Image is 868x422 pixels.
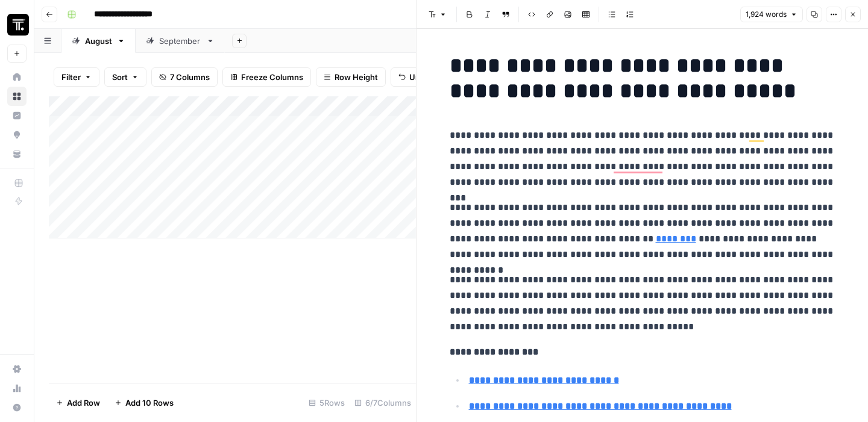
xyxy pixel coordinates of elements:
[391,67,438,87] button: Undo
[7,14,29,36] img: Thoughtspot Logo
[151,67,218,87] button: 7 Columns
[7,144,27,164] a: Your Data
[136,29,225,53] a: September
[7,106,27,125] a: Insights
[107,393,181,412] button: Add 10 Rows
[7,87,27,106] a: Browse
[7,379,27,398] a: Usage
[7,359,27,379] a: Settings
[7,67,27,87] a: Home
[61,29,136,53] a: August
[7,398,27,417] button: Help + Support
[241,71,303,83] span: Freeze Columns
[335,71,378,83] span: Row Height
[746,9,787,20] span: 1,924 words
[740,7,803,22] button: 1,924 words
[159,35,201,47] div: September
[112,71,128,83] span: Sort
[170,71,210,83] span: 7 Columns
[61,71,81,83] span: Filter
[85,35,112,47] div: August
[350,393,416,412] div: 6/7 Columns
[125,397,174,409] span: Add 10 Rows
[304,393,350,412] div: 5 Rows
[49,393,107,412] button: Add Row
[409,71,430,83] span: Undo
[104,67,146,87] button: Sort
[222,67,311,87] button: Freeze Columns
[316,67,386,87] button: Row Height
[7,125,27,144] a: Opportunities
[54,67,99,87] button: Filter
[7,10,27,40] button: Workspace: Thoughtspot
[67,397,100,409] span: Add Row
